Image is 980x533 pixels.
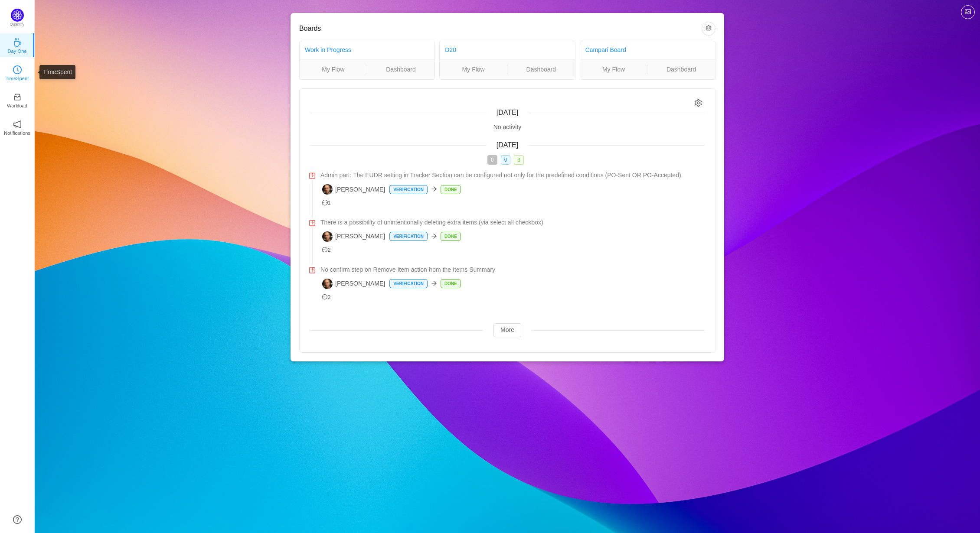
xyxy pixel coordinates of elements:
[497,109,518,116] span: [DATE]
[322,294,331,300] span: 2
[441,232,461,240] p: Done
[441,279,461,288] p: Done
[647,65,715,74] a: Dashboard
[440,65,507,74] a: My Flow
[322,231,385,242] span: [PERSON_NAME]
[13,120,22,129] i: icon: notification
[10,22,25,28] p: Quantify
[322,200,328,205] i: icon: message
[322,200,331,206] span: 1
[320,265,705,274] a: No confirm step on Remove Item action from the Items Summary
[493,323,521,337] button: More
[322,247,331,253] span: 2
[431,186,437,192] i: icon: arrow-right
[13,95,22,104] a: icon: inboxWorkload
[13,93,22,101] i: icon: inbox
[390,232,427,240] p: Verification
[320,218,705,227] a: There is a possibility of unintentionally deleting extra items (via select all checkbox)
[320,171,681,180] span: Admin part: The EUDR setting in Tracker Section can be configured not only for the predefined con...
[445,46,456,53] a: D20
[322,247,328,253] i: icon: message
[441,185,461,194] p: Done
[13,41,22,49] a: icon: coffeeDay One
[320,265,495,274] span: No confirm step on Remove Item action from the Items Summary
[320,171,705,180] a: Admin part: The EUDR setting in Tracker Section can be configured not only for the predefined con...
[299,24,702,33] h3: Boards
[300,65,367,74] a: My Flow
[367,65,435,74] a: Dashboard
[322,184,333,195] img: DV
[390,185,427,194] p: Verification
[322,184,385,195] span: [PERSON_NAME]
[322,294,328,300] i: icon: message
[305,46,351,53] a: Work in Progress
[13,68,22,77] a: icon: clock-circleTimeSpent
[702,22,715,36] button: icon: setting
[7,102,27,110] p: Workload
[13,65,22,74] i: icon: clock-circle
[13,38,22,47] i: icon: coffee
[310,123,705,132] div: No activity
[507,65,575,74] a: Dashboard
[6,75,29,82] p: TimeSpent
[497,141,518,149] span: [DATE]
[431,233,437,239] i: icon: arrow-right
[13,123,22,131] a: icon: notificationNotifications
[585,46,626,53] a: Campari Board
[695,99,702,107] i: icon: setting
[11,9,24,22] img: Quantify
[487,155,497,165] span: 0
[7,47,26,55] p: Day One
[13,515,22,524] a: icon: question-circle
[431,280,437,286] i: icon: arrow-right
[322,231,333,242] img: DV
[322,279,333,289] img: DV
[961,5,975,19] button: icon: picture
[320,218,543,227] span: There is a possibility of unintentionally deleting extra items (via select all checkbox)
[501,155,511,165] span: 0
[4,129,30,137] p: Notifications
[580,65,647,74] a: My Flow
[390,279,427,288] p: Verification
[514,155,524,165] span: 3
[322,279,385,289] span: [PERSON_NAME]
